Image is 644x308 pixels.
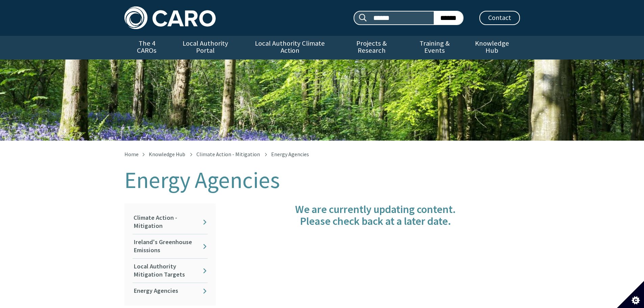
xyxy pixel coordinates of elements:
[405,36,464,60] a: Training & Events
[169,36,242,60] a: Local Authority Portal
[124,151,139,158] a: Home
[242,36,338,60] a: Local Authority Climate Action
[133,259,208,283] a: Local Authority Mitigation Targets
[617,281,644,308] button: Set cookie preferences
[479,11,520,25] a: Contact
[133,283,208,299] a: Energy Agencies
[464,36,520,60] a: Knowledge Hub
[133,234,208,258] a: Ireland's Greenhouse Emissions
[124,6,216,29] img: Caro logo
[124,168,520,193] h1: Energy Agencies
[149,151,185,158] a: Knowledge Hub
[271,151,309,158] span: Energy Agencies
[338,36,405,60] a: Projects & Research
[133,210,208,234] a: Climate Action - Mitigation
[231,204,520,227] h3: We are currently updating content. Please check back at a later date.
[196,151,260,158] a: Climate Action - Mitigation
[124,36,169,60] a: The 4 CAROs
